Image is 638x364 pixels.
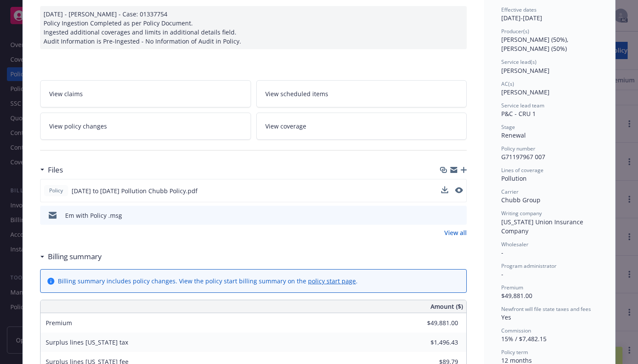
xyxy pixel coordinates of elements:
span: Lines of coverage [501,166,544,174]
span: Policy term [501,348,528,356]
span: Amount ($) [431,302,463,311]
h3: Billing summary [48,251,102,262]
span: Stage [501,123,515,131]
span: AC(s) [501,80,514,88]
button: preview file [455,187,463,193]
span: Premium [501,284,523,291]
span: View claims [49,89,83,98]
div: Files [40,164,63,176]
span: Premium [46,319,72,327]
div: [DATE] - [PERSON_NAME] - Case: 01337754 Policy Ingestion Completed as per Policy Document. Ingest... [40,6,467,49]
span: [DATE] to [DATE] Pollution Chubb Policy.pdf [72,186,198,195]
span: Chubb Group [501,196,541,204]
span: [PERSON_NAME] (50%), [PERSON_NAME] (50%) [501,35,570,53]
span: Service lead(s) [501,58,537,66]
span: [US_STATE] Union Insurance Company [501,218,585,235]
div: Billing summary [40,251,102,262]
span: Carrier [501,188,519,195]
div: [DATE] - [DATE] [501,6,598,22]
span: - [501,270,503,278]
div: Em with Policy .msg [65,211,122,220]
input: 0.00 [407,317,463,329]
span: Yes [501,313,511,321]
a: View policy changes [40,113,251,140]
span: Program administrator [501,262,556,270]
span: [PERSON_NAME] [501,88,550,96]
span: P&C - CRU 1 [501,110,536,118]
span: Service lead team [501,102,544,109]
span: - [501,248,503,257]
span: View scheduled items [265,89,328,98]
div: Pollution [501,174,598,183]
a: View coverage [256,113,467,140]
a: View claims [40,80,251,107]
a: View scheduled items [256,80,467,107]
span: Surplus lines [US_STATE] tax [46,338,128,346]
div: Billing summary includes policy changes. View the policy start billing summary on the . [58,276,358,286]
span: View policy changes [49,122,107,131]
span: Producer(s) [501,28,529,35]
a: View all [444,228,467,237]
span: Effective dates [501,6,537,13]
a: policy start page [308,277,356,285]
button: preview file [456,211,463,220]
span: 15% / $7,482.15 [501,335,547,343]
span: G71197967 007 [501,153,545,161]
input: 0.00 [407,336,463,349]
span: View coverage [265,122,306,131]
span: Renewal [501,131,526,139]
button: preview file [455,186,463,195]
span: $49,881.00 [501,292,532,300]
span: [PERSON_NAME] [501,66,550,75]
span: Commission [501,327,531,334]
span: Policy [47,187,65,195]
span: Wholesaler [501,241,528,248]
button: download file [441,186,448,193]
span: Policy number [501,145,535,152]
button: download file [442,211,449,220]
button: download file [441,186,448,195]
span: Newfront will file state taxes and fees [501,305,591,313]
h3: Files [48,164,63,176]
span: Writing company [501,210,542,217]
